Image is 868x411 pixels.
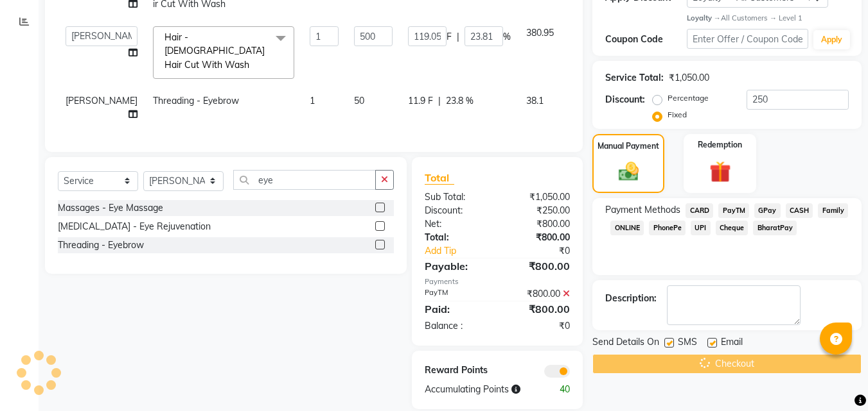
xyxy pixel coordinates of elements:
label: Redemption [698,139,742,151]
div: Payable: [415,258,497,274]
div: ₹800.00 [497,231,580,244]
button: Apply [813,30,850,49]
div: 40 [538,383,580,396]
div: Net: [415,217,497,231]
span: Email [721,335,743,351]
a: Add Tip [415,244,511,258]
div: ₹0 [497,319,580,333]
input: Enter Offer / Coupon Code [687,29,808,49]
div: Reward Points [415,364,497,378]
div: Description: [605,292,657,305]
label: Manual Payment [598,140,659,152]
div: ₹800.00 [497,217,580,231]
span: Total [425,171,454,185]
div: ₹800.00 [497,258,580,274]
div: ₹1,050.00 [669,71,709,85]
div: [MEDICAL_DATA] - Eye Rejuvenation [58,220,211,233]
span: | [438,94,441,108]
div: Massages - Eye Massage [58,201,163,215]
span: CARD [686,203,713,218]
div: ₹1,050.00 [497,190,580,204]
div: Payments [425,276,570,287]
div: ₹250.00 [497,204,580,217]
a: x [249,59,255,71]
label: Percentage [668,92,709,104]
span: F [447,30,452,44]
span: UPI [691,221,711,235]
span: 23.8 % [446,94,474,108]
span: Send Details On [592,335,659,351]
div: ₹0 [511,244,580,258]
img: _gift.svg [703,158,738,185]
div: All Customers → Level 1 [687,13,849,24]
div: Paid: [415,301,497,317]
span: | [457,30,459,44]
strong: Loyalty → [687,13,721,22]
label: Fixed [668,109,687,121]
span: 380.95 [526,27,554,38]
div: Balance : [415,319,497,333]
div: Accumulating Points [415,383,538,396]
div: ₹800.00 [497,301,580,317]
div: Coupon Code [605,33,686,46]
span: 50 [354,95,364,106]
div: Threading - Eyebrow [58,239,144,252]
div: ₹800.00 [497,287,580,301]
div: Total: [415,231,497,244]
input: Search or Scan [233,170,376,190]
span: CASH [786,203,813,218]
span: 38.1 [526,95,544,106]
div: Service Total: [605,71,664,85]
span: ONLINE [610,221,644,235]
span: PayTM [718,203,749,218]
span: 1 [310,95,315,106]
div: PayTM [415,287,497,301]
span: Hair - [DEMOGRAPHIC_DATA] Hair Cut With Wash [164,31,265,71]
span: [PERSON_NAME] [66,95,137,106]
span: PhonePe [649,221,686,235]
span: GPay [754,203,781,218]
div: Discount: [605,93,645,106]
span: Family [818,203,848,218]
span: Payment Methods [605,203,680,217]
span: % [503,30,511,44]
span: BharatPay [753,221,797,235]
div: Sub Total: [415,190,497,204]
div: Discount: [415,204,497,217]
span: SMS [678,335,697,351]
span: 11.9 F [408,94,433,108]
span: Cheque [716,221,748,235]
span: Threading - Eyebrow [153,95,239,106]
img: _cash.svg [612,160,645,183]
